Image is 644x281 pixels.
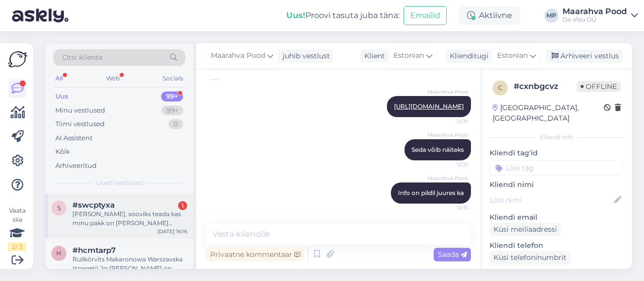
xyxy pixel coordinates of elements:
[55,147,70,157] div: Kõik
[562,8,627,16] div: Maarahva Pood
[55,133,93,143] div: AI Assistent
[162,106,183,116] div: 99+
[169,119,183,129] div: 0
[428,88,468,96] span: Maarahva Pood
[55,106,105,116] div: Minu vestlused
[490,148,624,158] p: Kliendi tag'id
[8,206,26,251] div: Vaata siia
[160,72,185,85] div: Socials
[430,118,468,125] span: 12:31
[404,6,447,25] button: Emailid
[394,103,464,110] a: [URL][DOMAIN_NAME]
[55,91,68,102] div: Uus
[57,204,61,212] span: s
[544,9,558,23] div: MP
[206,248,304,261] div: Privaatne kommentaar
[286,10,399,22] div: Proovi tasuta juba täna:
[490,133,624,142] div: Kliendi info
[493,103,604,124] div: [GEOGRAPHIC_DATA], [GEOGRAPHIC_DATA]
[430,161,468,168] span: 12:31
[514,80,577,92] div: # cxnbgcvz
[72,255,187,273] div: Rullkõrvits Makaronowa Warszavska (spageti) 2g [PERSON_NAME] on ümargune ostsin telilt pikt on pa...
[96,178,143,188] span: Uued vestlused
[393,50,424,61] span: Estonian
[438,250,467,259] span: Saada
[55,119,105,129] div: Tiimi vestlused
[279,51,330,61] div: juhib vestlust
[446,51,489,61] div: Klienditugi
[428,174,468,182] span: Maarahva Pood
[490,160,624,175] input: Lisa tag
[430,204,468,212] span: 12:31
[104,72,122,85] div: Web
[72,201,115,210] span: #swcptyxa
[157,228,187,235] div: [DATE] 16:16
[8,51,27,67] img: Askly Logo
[178,201,187,210] div: 1
[459,7,520,25] div: Aktiivne
[8,242,26,251] div: 2 / 3
[286,11,305,20] b: Uus!
[562,16,627,24] div: De Visu OÜ
[545,49,623,63] div: Arhiveeri vestlus
[72,210,187,228] div: [PERSON_NAME], sooviks teada kas minu pakk on [PERSON_NAME] omnivale üle antud? Tellimus # 477641
[490,268,624,279] p: Klienditeekond
[490,179,624,190] p: Kliendi nimi
[161,91,183,102] div: 99+
[490,195,612,206] input: Lisa nimi
[490,212,624,223] p: Kliendi email
[72,246,116,255] span: #hcmtarp7
[211,50,265,61] span: Maarahva Pood
[577,81,621,92] span: Offline
[428,131,468,139] span: Maarahva Pood
[398,189,464,197] span: Info on pildil juures ka
[490,240,624,251] p: Kliendi telefon
[412,146,464,153] span: Seda võib näiteks
[562,8,638,24] a: Maarahva PoodDe Visu OÜ
[62,52,103,63] span: Otsi kliente
[497,50,528,61] span: Estonian
[55,161,97,171] div: Arhiveeritud
[490,251,571,264] div: Küsi telefoninumbrit
[498,84,503,91] span: c
[53,72,65,85] div: All
[360,51,385,61] div: Klient
[490,223,561,236] div: Küsi meiliaadressi
[56,249,61,257] span: h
